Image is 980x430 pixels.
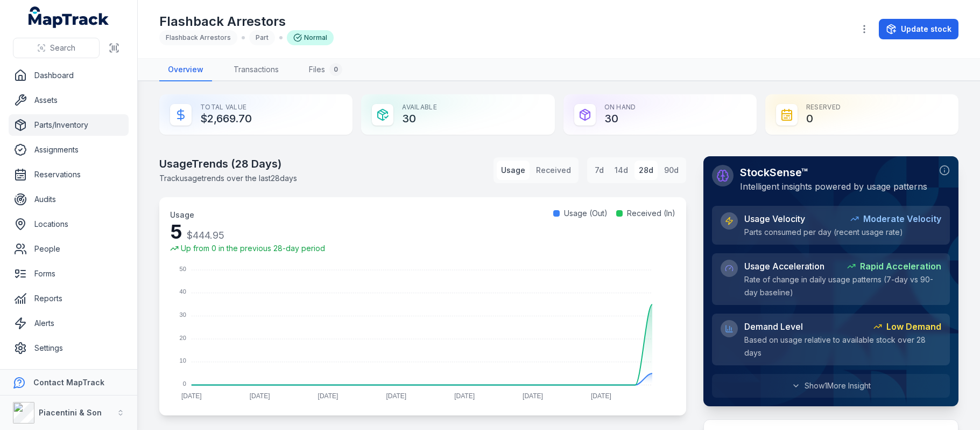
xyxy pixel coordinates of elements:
[166,33,231,41] span: Flashback Arrestors
[590,161,608,180] button: 7d
[9,337,129,359] a: Settings
[9,313,129,334] a: Alerts
[744,212,805,225] span: Usage Velocity
[170,210,194,219] span: Usage
[634,161,658,180] button: 28d
[180,357,186,364] tspan: 10
[660,161,683,180] button: 90d
[627,208,675,219] span: Received (In)
[497,161,530,180] button: Usage
[712,374,950,398] button: Show1More Insight
[39,408,102,417] strong: Piacentini & Son
[740,181,927,192] span: Intelligent insights powered by usage patterns
[181,243,325,254] span: Up from 0 in the previous 28-day period
[564,208,608,219] span: Usage (Out)
[523,392,543,400] tspan: [DATE]
[180,266,186,272] tspan: 50
[744,335,926,357] span: Based on usage relative to available stock over 28 days
[386,392,406,400] tspan: [DATE]
[170,221,325,243] div: 5
[532,161,575,180] button: Received
[329,63,342,76] div: 0
[159,156,297,171] h2: Usage Trends ( 28 Days)
[886,320,941,333] strong: Low Demand
[9,189,129,210] a: Audits
[29,6,109,28] a: MapTrack
[9,263,129,285] a: Forms
[744,227,903,237] span: Parts consumed per day (recent usage rate)
[879,19,958,39] button: Update stock
[454,392,475,400] tspan: [DATE]
[805,380,871,391] span: Show 1 More Insight
[863,212,941,225] strong: Moderate Velocity
[9,89,129,111] a: Assets
[181,392,202,400] tspan: [DATE]
[9,114,129,136] a: Parts/Inventory
[9,65,129,86] a: Dashboard
[744,275,933,297] span: Rate of change in daily usage patterns (7-day vs 90-day baseline)
[740,165,927,180] h2: StockSense™
[187,230,224,241] span: $444.95
[159,174,297,183] span: Track usage trends over the last 28 days
[318,392,339,400] tspan: [DATE]
[180,335,186,341] tspan: 20
[183,380,186,387] tspan: 0
[287,30,334,45] div: Normal
[591,392,611,400] tspan: [DATE]
[9,238,129,260] a: People
[13,38,100,58] button: Search
[9,164,129,185] a: Reservations
[180,288,186,295] tspan: 40
[159,13,334,30] h1: Flashback Arrestors
[9,288,129,309] a: Reports
[860,260,941,273] strong: Rapid Acceleration
[50,43,75,53] span: Search
[250,392,270,400] tspan: [DATE]
[159,59,212,81] a: Overview
[9,213,129,235] a: Locations
[744,260,824,273] span: Usage Acceleration
[33,378,104,387] strong: Contact MapTrack
[300,59,351,81] a: Files0
[180,311,186,318] tspan: 30
[225,59,287,81] a: Transactions
[249,30,275,45] div: Part
[744,320,803,333] span: Demand Level
[9,139,129,161] a: Assignments
[610,161,632,180] button: 14d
